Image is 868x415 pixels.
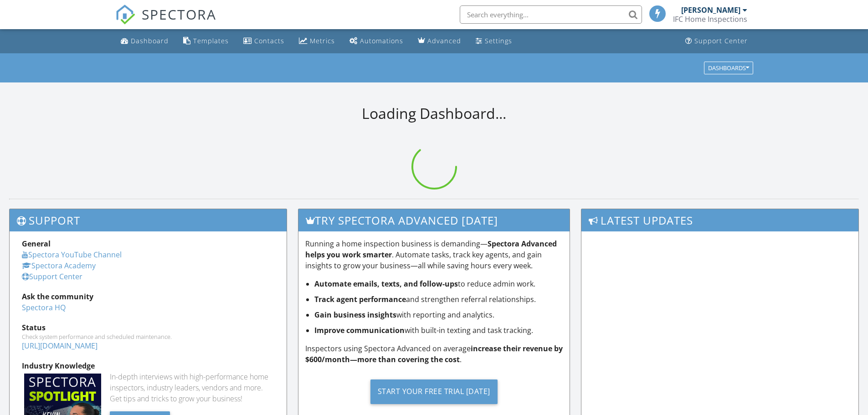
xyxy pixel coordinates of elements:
a: Settings [472,33,516,50]
a: Spectora HQ [22,302,66,313]
div: Advanced [427,36,461,45]
a: [URL][DOMAIN_NAME] [22,341,98,351]
div: Dashboards [708,65,749,71]
a: Metrics [295,33,339,50]
div: Automations [360,36,403,45]
a: SPECTORA [115,12,216,31]
div: Contacts [254,36,284,45]
div: Metrics [310,36,335,45]
h3: Support [10,209,287,231]
strong: Gain business insights [314,310,396,320]
a: Support Center [22,272,82,282]
a: Templates [180,33,232,50]
a: Spectora Academy [22,261,96,271]
li: to reduce admin work. [314,278,563,289]
a: Start Your Free Trial [DATE] [305,372,563,411]
div: Start Your Free Trial [DATE] [370,379,498,404]
div: Industry Knowledge [22,360,274,371]
span: SPECTORA [142,5,216,24]
a: Dashboard [117,33,172,50]
div: Templates [193,36,229,45]
div: Check system performance and scheduled maintenance. [22,333,274,340]
li: with reporting and analytics. [314,309,563,320]
a: Spectora YouTube Channel [22,250,122,260]
div: Dashboard [131,36,169,45]
div: Status [22,322,274,333]
p: Inspectors using Spectora Advanced on average . [305,343,563,365]
strong: Spectora Advanced helps you work smarter [305,239,557,260]
input: Search everything... [460,5,642,24]
strong: Track agent performance [314,294,406,304]
div: Ask the community [22,291,274,302]
a: Contacts [240,33,288,50]
strong: Automate emails, texts, and follow-ups [314,279,458,289]
strong: Improve communication [314,325,405,335]
button: Dashboards [704,61,753,74]
a: Support Center [682,33,751,50]
div: [PERSON_NAME] [681,5,740,15]
div: Support Center [694,36,748,45]
div: In-depth interviews with high-performance home inspectors, industry leaders, vendors and more. Ge... [110,371,274,404]
p: Running a home inspection business is demanding— . Automate tasks, track key agents, and gain ins... [305,238,563,271]
li: with built-in texting and task tracking. [314,325,563,336]
div: IFC Home Inspections [673,15,747,24]
h3: Latest Updates [581,209,858,231]
h3: Try spectora advanced [DATE] [298,209,570,231]
div: Settings [485,36,512,45]
li: and strengthen referral relationships. [314,294,563,305]
img: The Best Home Inspection Software - Spectora [115,5,135,25]
strong: General [22,239,51,249]
a: Advanced [414,33,465,50]
a: Automations (Basic) [346,33,407,50]
strong: increase their revenue by $600/month—more than covering the cost [305,343,563,364]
